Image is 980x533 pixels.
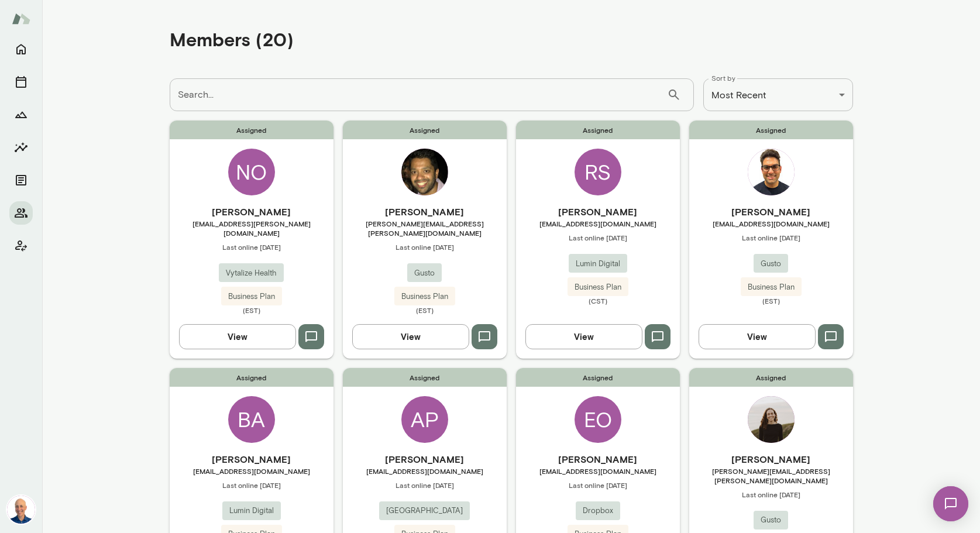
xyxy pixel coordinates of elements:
button: Home [9,37,33,61]
span: Lumin Digital [569,258,627,270]
span: [EMAIL_ADDRESS][DOMAIN_NAME] [170,466,333,476]
span: Last online [DATE] [516,233,680,242]
span: Assigned [343,368,507,387]
span: (EST) [170,305,333,315]
img: Mento [12,8,30,30]
span: Last online [DATE] [343,242,507,252]
span: Assigned [689,121,853,139]
span: Vytalize Health [219,267,284,279]
div: Most Recent [703,78,853,111]
button: View [352,324,469,349]
span: Assigned [170,121,333,139]
button: Members [9,201,33,225]
div: BA [228,396,275,443]
span: Business Plan [741,281,802,293]
span: [EMAIL_ADDRESS][PERSON_NAME][DOMAIN_NAME] [170,219,333,238]
h4: Members (20) [170,28,294,50]
span: Last online [DATE] [343,480,507,490]
span: Dropbox [576,505,620,517]
div: EO [575,396,621,443]
span: Gusto [754,514,788,526]
div: NO [228,149,275,195]
span: Lumin Digital [222,505,281,517]
h6: [PERSON_NAME] [516,452,680,466]
div: RS [575,149,621,195]
span: [EMAIL_ADDRESS][DOMAIN_NAME] [516,466,680,476]
button: Growth Plan [9,103,33,126]
h6: [PERSON_NAME] [689,205,853,219]
span: Business Plan [568,281,628,293]
span: Last online [DATE] [170,480,333,490]
span: [GEOGRAPHIC_DATA] [379,505,470,517]
button: Documents [9,169,33,192]
button: Client app [9,234,33,257]
span: Assigned [516,121,680,139]
span: Assigned [170,368,333,387]
button: View [525,324,642,349]
span: [EMAIL_ADDRESS][DOMAIN_NAME] [689,219,853,228]
span: [PERSON_NAME][EMAIL_ADDRESS][PERSON_NAME][DOMAIN_NAME] [343,219,507,238]
h6: [PERSON_NAME] [343,205,507,219]
span: Gusto [407,267,442,279]
span: [EMAIL_ADDRESS][DOMAIN_NAME] [343,466,507,476]
span: Last online [DATE] [689,233,853,242]
img: Mark Lazen [7,496,35,524]
img: Aman Bhatia [748,149,795,195]
h6: [PERSON_NAME] [689,452,853,466]
label: Sort by [711,73,735,83]
span: Gusto [754,258,788,270]
span: Last online [DATE] [170,242,333,252]
h6: [PERSON_NAME] [170,452,333,466]
span: (CST) [516,296,680,305]
span: Last online [DATE] [689,490,853,499]
img: Sarah Jacobson [748,396,795,443]
h6: [PERSON_NAME] [343,452,507,466]
span: [PERSON_NAME][EMAIL_ADDRESS][PERSON_NAME][DOMAIN_NAME] [689,466,853,485]
div: AP [401,396,448,443]
button: Sessions [9,70,33,94]
img: Keith Barrett [401,149,448,195]
span: Business Plan [394,291,455,302]
button: View [699,324,816,349]
span: Assigned [343,121,507,139]
h6: [PERSON_NAME] [516,205,680,219]
span: Assigned [516,368,680,387]
span: [EMAIL_ADDRESS][DOMAIN_NAME] [516,219,680,228]
span: (EST) [689,296,853,305]
button: View [179,324,296,349]
span: (EST) [343,305,507,315]
button: Insights [9,136,33,159]
span: Last online [DATE] [516,480,680,490]
span: Assigned [689,368,853,387]
span: Business Plan [221,291,282,302]
h6: [PERSON_NAME] [170,205,333,219]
